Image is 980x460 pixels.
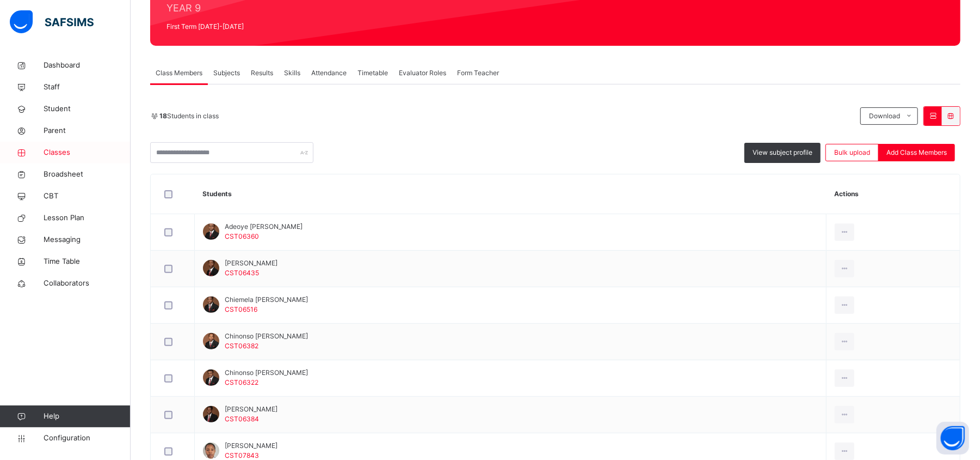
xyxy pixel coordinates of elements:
[44,125,131,136] span: Parent
[44,191,131,202] span: CBT
[834,148,870,158] span: Bulk upload
[44,213,131,223] span: Lesson Plan
[284,68,300,78] span: Skills
[225,451,259,459] span: CST07843
[225,404,278,414] span: [PERSON_NAME]
[225,222,303,232] span: Adeoye [PERSON_NAME]
[44,411,130,422] span: Help
[753,148,812,158] span: View subject profile
[225,331,308,341] span: Chinonso [PERSON_NAME]
[44,433,130,444] span: Configuration
[44,256,131,267] span: Time Table
[225,378,258,386] span: CST06322
[225,342,258,350] span: CST06382
[44,234,131,245] span: Messaging
[159,112,167,120] b: 18
[311,68,347,78] span: Attendance
[886,148,947,158] span: Add Class Members
[10,10,94,33] img: safsims
[225,368,308,378] span: Chinonso [PERSON_NAME]
[159,111,219,121] span: Students in class
[399,68,446,78] span: Evaluator Roles
[44,104,131,114] span: Student
[225,295,308,305] span: Chiemela [PERSON_NAME]
[44,169,131,180] span: Broadsheet
[44,147,131,158] span: Classes
[457,68,499,78] span: Form Teacher
[44,60,131,71] span: Dashboard
[213,68,240,78] span: Subjects
[358,68,388,78] span: Timetable
[225,415,259,423] span: CST06384
[195,174,827,214] th: Students
[869,111,900,121] span: Download
[225,441,278,451] span: [PERSON_NAME]
[826,174,960,214] th: Actions
[225,305,257,313] span: CST06516
[225,232,259,240] span: CST06360
[251,68,273,78] span: Results
[44,82,131,93] span: Staff
[936,422,969,455] button: Open asap
[44,278,131,289] span: Collaborators
[225,258,278,268] span: [PERSON_NAME]
[225,269,259,277] span: CST06435
[156,68,202,78] span: Class Members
